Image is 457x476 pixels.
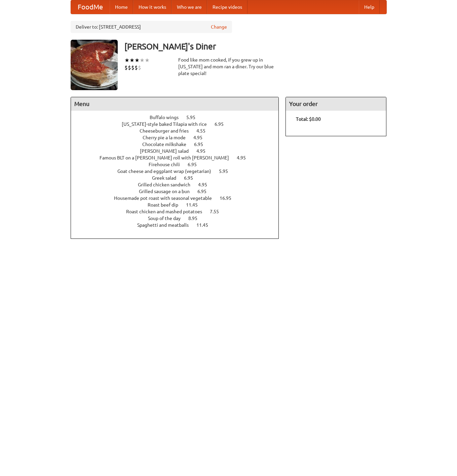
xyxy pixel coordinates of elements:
[71,97,279,111] h4: Menu
[186,202,204,208] span: 11.45
[126,209,209,214] span: Roast chicken and mashed potatoes
[124,64,128,71] li: $
[138,182,197,187] span: Grilled chicken sandwich
[193,135,209,140] span: 4.95
[196,148,212,154] span: 4.95
[207,0,247,14] a: Recipe videos
[117,169,218,174] span: Goat cheese and eggplant wrap (vegetarian)
[152,175,183,181] span: Greek salad
[188,162,203,167] span: 6.95
[124,40,387,53] h3: [PERSON_NAME]'s Diner
[139,189,196,194] span: Grilled sausage on a bun
[143,135,215,140] a: Cherry pie a la mode 4.95
[126,209,231,214] a: Roast chicken and mashed potatoes 7.55
[140,128,218,134] a: Cheeseburger and fries 4.55
[140,57,145,64] li: ★
[129,57,135,64] li: ★
[196,222,215,228] span: 11.45
[140,148,218,154] a: [PERSON_NAME] salad 4.95
[71,21,232,33] div: Deliver to: [STREET_ADDRESS]
[148,216,187,221] span: Soup of the day
[135,57,140,64] li: ★
[197,189,213,194] span: 6.95
[122,121,214,127] span: [US_STATE]-style baked Tilapia with rice
[114,195,244,201] a: Housemade pot roast with seasonal vegetable 16.95
[219,169,235,174] span: 5.95
[188,216,204,221] span: 8.95
[133,0,172,14] a: How it works
[71,0,110,14] a: FoodMe
[211,24,227,30] a: Change
[114,195,219,201] span: Housemade pot roast with seasonal vegetable
[137,222,195,228] span: Spaghetti and meatballs
[215,121,230,127] span: 6.95
[186,115,202,120] span: 5.95
[198,182,214,187] span: 4.95
[128,64,131,71] li: $
[172,0,207,14] a: Who we are
[143,135,192,140] span: Cherry pie a la mode
[117,169,240,174] a: Goat cheese and eggplant wrap (vegetarian) 5.95
[145,57,150,64] li: ★
[220,195,238,201] span: 16.95
[124,57,129,64] li: ★
[131,64,135,71] li: $
[194,142,210,147] span: 6.95
[138,182,220,187] a: Grilled chicken sandwich 4.95
[210,209,226,214] span: 7.55
[150,115,208,120] a: Buffalo wings 5.95
[150,115,185,120] span: Buffalo wings
[100,155,236,160] span: Famous BLT on a [PERSON_NAME] roll with [PERSON_NAME]
[140,128,195,134] span: Cheeseburger and fries
[184,175,200,181] span: 6.95
[110,0,133,14] a: Home
[148,202,210,208] a: Roast beef dip 11.45
[142,142,193,147] span: Chocolate milkshake
[139,189,219,194] a: Grilled sausage on a bun 6.95
[359,0,380,14] a: Help
[71,40,118,90] img: angular.jpg
[178,57,279,77] div: Food like mom cooked, if you grew up in [US_STATE] and mom ran a diner. Try our blue plate special!
[149,162,187,167] span: Firehouse chili
[122,121,236,127] a: [US_STATE]-style baked Tilapia with rice 6.95
[237,155,253,160] span: 4.95
[137,222,221,228] a: Spaghetti and meatballs 11.45
[142,142,216,147] a: Chocolate milkshake 6.95
[149,162,209,167] a: Firehouse chili 6.95
[196,128,212,134] span: 4.55
[148,202,185,208] span: Roast beef dip
[100,155,258,160] a: Famous BLT on a [PERSON_NAME] roll with [PERSON_NAME] 4.95
[148,216,210,221] a: Soup of the day 8.95
[296,116,321,122] b: Total: $0.00
[138,64,141,71] li: $
[152,175,205,181] a: Greek salad 6.95
[135,64,138,71] li: $
[286,97,386,111] h4: Your order
[140,148,195,154] span: [PERSON_NAME] salad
